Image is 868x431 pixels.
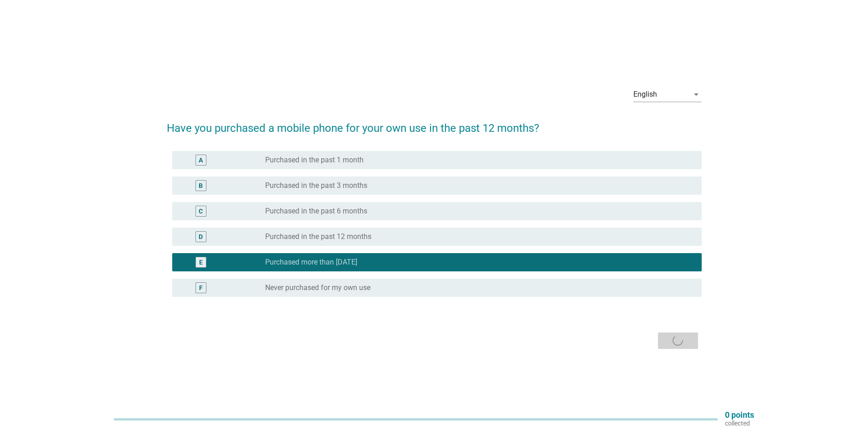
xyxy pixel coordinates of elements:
i: arrow_drop_down [691,89,702,100]
label: Purchased in the past 1 month [265,156,364,165]
label: Never purchased for my own use [265,283,370,292]
div: D [199,232,203,241]
h2: Have you purchased a mobile phone for your own use in the past 12 months? [167,111,702,136]
label: Purchased more than [DATE] [265,258,357,267]
div: A [199,155,203,165]
div: English [633,90,657,99]
div: C [199,206,203,216]
label: Purchased in the past 6 months [265,207,367,216]
p: 0 points [725,411,754,419]
div: E [199,257,203,267]
div: B [199,181,203,190]
label: Purchased in the past 3 months [265,181,367,190]
label: Purchased in the past 12 months [265,232,371,241]
div: F [199,283,203,292]
p: collected [725,419,754,427]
